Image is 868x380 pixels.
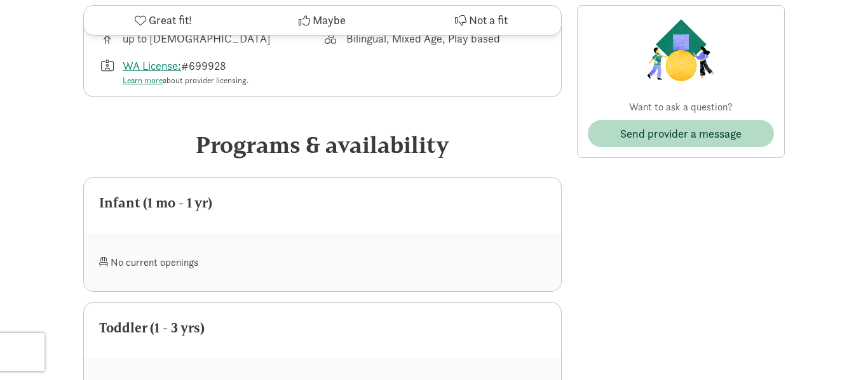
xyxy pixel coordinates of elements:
[588,120,774,147] button: Send provider a message
[620,125,742,142] span: Send provider a message
[243,6,402,35] button: Maybe
[644,16,717,84] img: Provider logo
[123,75,163,86] a: Learn more
[99,249,323,276] div: No current openings
[99,318,546,338] div: Toddler (1 - 3 yrs)
[313,12,346,29] span: Maybe
[99,30,323,47] div: Age range for children that this provider cares for
[84,6,243,35] button: Great fit!
[99,57,323,87] div: License number
[123,58,181,73] a: WA License:
[123,57,248,87] div: #699928
[83,128,562,162] div: Programs & availability
[123,30,271,47] div: up to [DEMOGRAPHIC_DATA]
[469,12,508,29] span: Not a fit
[588,100,774,115] p: Want to ask a question?
[346,30,500,47] div: Bilingual, Mixed Age, Play based
[323,30,546,47] div: This provider's education philosophy
[402,6,561,35] button: Not a fit
[123,74,248,87] div: about provider licensing.
[149,12,192,29] span: Great fit!
[99,193,546,213] div: Infant (1 mo - 1 yr)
